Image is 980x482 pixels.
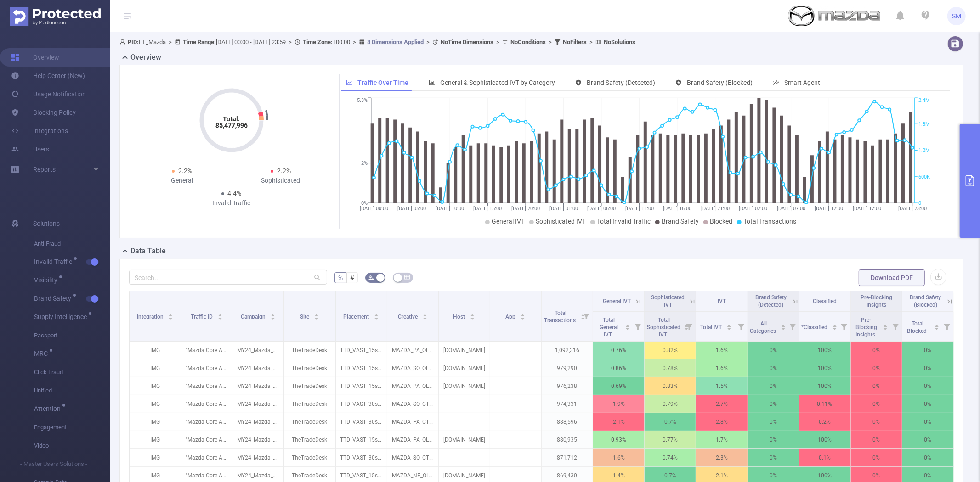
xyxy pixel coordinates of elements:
div: Sort [270,313,276,318]
span: Solutions [33,214,60,233]
span: FT_Mazda [DATE] 00:00 - [DATE] 23:59 +00:00 [119,39,635,45]
p: MAZDA_SO_OLV_DealerBucket2_15s.zip [4842599] [387,359,438,377]
p: 2.3% [696,449,747,466]
p: 0.69% [593,377,644,395]
tspan: [DATE] 23:00 [898,206,927,212]
div: Sort [726,323,732,329]
span: Total IVT [700,324,723,331]
i: icon: caret-up [883,323,888,326]
p: "Mazda Core Ad Plan" [28013] [181,342,232,359]
span: Supply Intelligence [34,314,90,320]
p: MY24_Mazda_TTD_Video_Offers [231124] [232,359,283,377]
p: 0.93% [593,431,644,448]
span: Engagement [34,418,110,437]
i: icon: caret-down [833,326,838,329]
p: 0% [902,449,953,466]
p: [DOMAIN_NAME] [439,377,490,395]
span: Visibility [34,277,61,283]
span: Sophisticated IVT [651,294,685,308]
tspan: [DATE] 16:00 [663,206,691,212]
p: 0% [902,395,953,413]
tspan: [DATE] 10:00 [436,206,464,212]
p: TheTradeDesk [284,342,335,359]
u: 8 Dimensions Applied [367,39,424,45]
div: Sort [781,323,786,329]
p: TTD_VAST_30s_CTV_AdGroup [8141801] [336,413,387,431]
i: icon: line-chart [346,79,352,86]
input: Search... [129,270,327,285]
p: 0.82% [645,342,696,359]
span: IVT [718,298,726,304]
i: icon: user [119,39,128,45]
tspan: 2.4M [918,98,930,104]
i: icon: caret-down [935,326,940,329]
p: 2.7% [696,395,747,413]
i: icon: caret-up [217,313,222,315]
span: Pre-Blocking Insights [855,317,877,338]
span: Traffic ID [191,314,214,320]
p: MAZDA_PA_OLV_DealerBucket4_15s.zip [4842587] [387,342,438,359]
p: 1.5% [696,377,747,395]
span: % [338,274,343,281]
i: Filter menu [735,312,748,341]
p: 0% [851,377,902,395]
span: Pre-Blocking Insights [861,294,892,308]
i: icon: caret-down [314,316,319,319]
a: Blocking Policy [11,103,76,122]
p: MAZDA_SO_CTV_DealerBucket2_30s.zip [4842592] [387,395,438,413]
p: 1.6% [696,342,747,359]
b: Time Zone: [303,39,333,45]
tspan: 85,477,996 [215,122,248,129]
span: App [506,314,517,320]
p: IMG [130,395,181,413]
b: No Time Dimensions [441,39,493,45]
b: No Filters [563,39,587,45]
p: 100% [799,342,850,359]
i: Filter menu [631,312,644,341]
p: 979,290 [542,359,593,377]
i: icon: caret-down [883,326,888,329]
p: MY24_Mazda_TTD_Video_Offers [231124] [232,395,283,413]
tspan: [DATE] 07:00 [777,206,805,212]
i: icon: caret-down [217,316,222,319]
div: Sort [168,313,173,318]
tspan: [DATE] 12:00 [815,206,843,212]
p: 0% [851,342,902,359]
i: icon: caret-up [521,313,526,315]
i: icon: caret-up [625,323,630,326]
i: Filter menu [786,312,799,341]
div: Sort [625,323,630,329]
p: [DOMAIN_NAME] [439,342,490,359]
p: 0.1% [799,449,850,466]
p: MAZDA_PA_OLV_DealerBucket3_15s.zip [4842588] [387,377,438,395]
i: icon: caret-up [374,313,379,315]
span: Unified [34,381,110,400]
p: 0.74% [645,449,696,466]
span: General & Sophisticated IVT by Category [440,79,555,86]
img: Protected Media [10,7,101,26]
span: Total Sophisticated IVT [647,317,680,338]
p: TheTradeDesk [284,431,335,448]
span: Total General IVT [600,317,618,338]
tspan: [DATE] 11:00 [625,206,653,212]
span: Smart Agent [784,79,820,86]
span: Invalid Traffic [34,258,75,265]
p: 0% [851,413,902,431]
p: MY24_Mazda_TTD_Video_Offers [231124] [232,377,283,395]
p: 1.9% [593,395,644,413]
div: Sort [883,323,888,329]
tspan: [DATE] 02:00 [739,206,767,212]
div: Sort [934,323,940,329]
p: 0% [748,431,799,448]
p: MY24_Mazda_TTD_Video_Offers [231124] [232,431,283,448]
p: 2.1% [593,413,644,431]
span: Campaign [241,314,267,320]
p: MY24_Mazda_TTD_Video_Offers [231124] [232,413,283,431]
p: 0.79% [645,395,696,413]
span: SM [952,7,961,25]
i: icon: bar-chart [429,79,435,86]
p: 0% [851,359,902,377]
i: icon: caret-up [726,323,731,326]
tspan: 1.8M [918,121,930,127]
a: Overview [11,48,59,67]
